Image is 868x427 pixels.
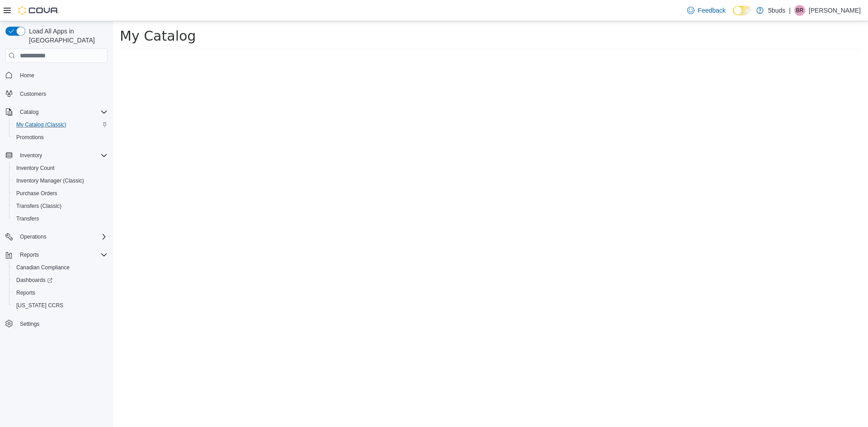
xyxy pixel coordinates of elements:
a: Customers [16,89,50,99]
button: Customers [2,87,111,100]
p: 5buds [768,5,785,16]
a: My Catalog (Classic) [13,119,70,130]
span: Transfers [13,213,108,224]
button: Operations [2,230,111,243]
button: Home [2,68,111,81]
span: Inventory [16,150,108,161]
a: Dashboards [13,275,56,286]
span: [US_STATE] CCRS [16,302,63,309]
span: Dashboards [13,275,108,286]
span: Inventory [20,152,42,159]
a: Transfers [13,213,42,224]
span: Dashboards [16,277,52,284]
a: Feedback [684,1,729,19]
span: Canadian Compliance [13,262,108,273]
div: Briannen Rubin [794,5,805,16]
span: Promotions [16,134,44,141]
button: Reports [2,249,111,261]
button: My Catalog (Classic) [9,118,111,131]
span: My Catalog (Classic) [13,119,108,130]
button: Operations [16,231,50,242]
a: Canadian Compliance [13,262,73,273]
nav: Complex example [5,65,108,354]
button: [US_STATE] CCRS [9,299,111,312]
span: Purchase Orders [13,188,108,199]
span: My Catalog [7,7,83,23]
span: Inventory Count [16,164,55,172]
button: Settings [2,317,111,330]
span: My Catalog (Classic) [16,121,66,128]
p: | [789,5,791,16]
a: Reports [13,287,39,298]
span: Customers [16,88,108,99]
a: Home [16,70,38,81]
span: Inventory Manager (Classic) [13,175,108,186]
button: Reports [9,286,111,299]
span: Transfers (Classic) [16,202,61,210]
button: Purchase Orders [9,187,111,200]
span: Reports [16,249,108,260]
span: Washington CCRS [13,300,108,311]
span: Transfers [16,215,39,222]
button: Catalog [16,107,42,117]
a: Inventory Manager (Classic) [13,175,88,186]
button: Inventory Count [9,162,111,174]
span: Settings [20,320,39,328]
span: Settings [16,318,108,329]
span: Purchase Orders [16,190,57,197]
button: Canadian Compliance [9,261,111,274]
button: Transfers [9,212,111,225]
span: Reports [13,287,108,298]
p: [PERSON_NAME] [809,5,861,16]
button: Transfers (Classic) [9,200,111,212]
span: Catalog [16,107,108,117]
button: Promotions [9,131,111,144]
a: Transfers (Classic) [13,201,65,211]
button: Inventory Manager (Classic) [9,174,111,187]
span: Home [20,72,34,79]
span: Canadian Compliance [16,264,70,271]
img: Cova [18,6,59,15]
span: Reports [16,289,35,296]
button: Reports [16,249,42,260]
a: Promotions [13,132,47,143]
a: Settings [16,319,43,329]
span: Transfers (Classic) [13,201,108,211]
span: Catalog [20,108,38,116]
a: [US_STATE] CCRS [13,300,67,311]
span: Operations [20,233,47,240]
span: Operations [16,231,108,242]
button: Catalog [2,106,111,118]
button: Inventory [16,150,46,161]
a: Dashboards [9,274,111,286]
span: Inventory Count [13,163,108,174]
input: Dark Mode [733,6,752,15]
a: Purchase Orders [13,188,61,199]
span: Feedback [698,6,726,15]
span: Load All Apps in [GEOGRAPHIC_DATA] [25,27,108,45]
span: Reports [20,251,39,258]
span: Inventory Manager (Classic) [16,177,84,184]
span: Customers [20,90,46,98]
a: Inventory Count [13,163,58,174]
button: Inventory [2,149,111,162]
span: Promotions [13,132,108,143]
span: Home [16,69,108,80]
span: BR [796,5,804,16]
